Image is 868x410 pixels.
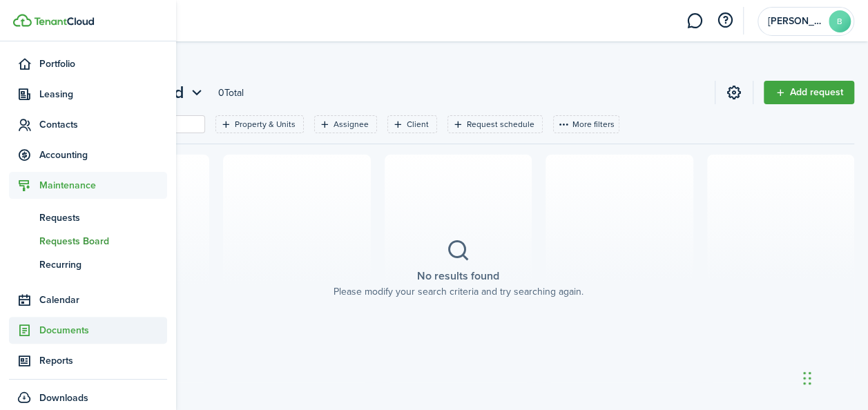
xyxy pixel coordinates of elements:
[387,115,437,133] filter-tag: Open filter
[39,323,167,338] span: Documents
[39,148,167,162] span: Accounting
[235,118,296,130] filter-tag-label: Property & Units
[39,211,167,225] span: Requests
[417,268,499,284] placeholder-title: No results found
[407,118,429,130] filter-tag-label: Client
[39,257,167,272] span: Recurring
[39,293,167,307] span: Calendar
[13,14,32,27] img: TenantCloud
[39,353,167,368] span: Reports
[9,253,167,276] a: Recurring
[9,347,167,374] a: Reports
[39,391,88,405] span: Downloads
[799,344,868,410] div: Widget de chat
[9,206,167,229] a: Requests
[447,115,543,133] filter-tag: Open filter
[215,115,304,133] filter-tag: Open filter
[334,118,369,130] filter-tag-label: Assignee
[39,117,167,132] span: Contacts
[314,115,377,133] filter-tag: Open filter
[768,17,823,26] span: Betty
[39,57,167,71] span: Portfolio
[39,178,167,193] span: Maintenance
[682,3,708,39] a: Messaging
[799,344,868,410] iframe: Chat Widget
[829,10,851,32] avatar-text: B
[39,234,167,248] span: Requests Board
[9,229,167,253] a: Requests Board
[218,86,244,100] header-page-total: 0 Total
[467,118,534,130] filter-tag-label: Request schedule
[553,115,619,133] button: More filters
[713,9,737,32] button: Open resource center
[764,81,854,104] a: Add request
[39,87,167,101] span: Leasing
[803,358,811,399] div: Arrastrar
[34,17,94,26] img: TenantCloud
[334,284,584,299] placeholder-description: Please modify your search criteria and try searching again.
